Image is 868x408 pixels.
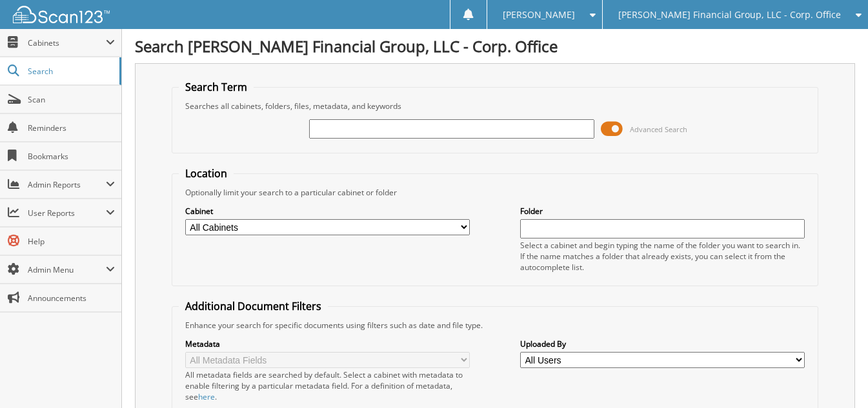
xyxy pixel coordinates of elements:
span: Bookmarks [28,151,115,162]
span: Search [28,66,113,77]
span: Reminders [28,122,115,133]
span: [PERSON_NAME] Financial Group, LLC - Corp. Office [618,11,841,19]
legend: Additional Document Filters [179,299,328,313]
div: All metadata fields are searched by default. Select a cabinet with metadata to enable filtering b... [185,369,470,402]
span: Help [28,236,115,247]
label: Metadata [185,338,470,349]
label: Cabinet [185,206,470,217]
span: Admin Menu [28,264,106,275]
div: Select a cabinet and begin typing the name of the folder you want to search in. If the name match... [520,240,805,273]
legend: Location [179,166,234,180]
span: Announcements [28,293,115,304]
iframe: Chat Widget [803,346,868,408]
span: Admin Reports [28,179,106,190]
span: Scan [28,94,115,105]
div: Enhance your search for specific documents using filters such as date and file type. [179,320,811,331]
a: here [198,391,215,402]
div: Optionally limit your search to a particular cabinet or folder [179,187,811,198]
span: [PERSON_NAME] [503,11,575,19]
span: User Reports [28,208,106,219]
label: Uploaded By [520,338,805,349]
span: Cabinets [28,37,106,48]
legend: Search Term [179,80,254,94]
label: Folder [520,206,805,217]
h1: Search [PERSON_NAME] Financial Group, LLC - Corp. Office [135,35,855,57]
img: scan123-logo-white.svg [13,6,110,23]
div: Searches all cabinets, folders, files, metadata, and keywords [179,101,811,112]
span: Advanced Search [630,124,687,134]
